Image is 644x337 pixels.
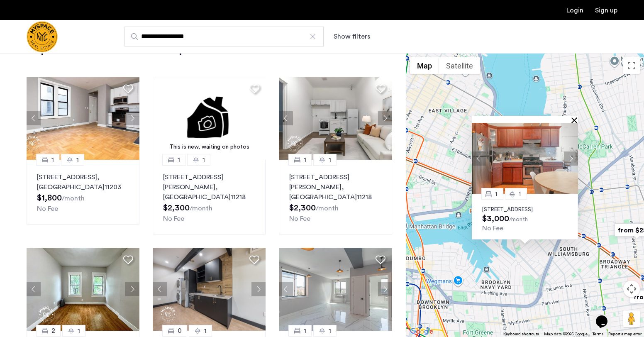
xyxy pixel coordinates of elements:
[279,282,293,296] button: Previous apartment
[573,117,579,123] button: Close
[27,21,58,52] img: logo
[608,331,642,337] a: Report a map error
[564,151,578,166] button: Next apartment
[163,215,184,222] span: No Fee
[595,7,617,14] a: Registration
[329,155,331,165] span: 1
[378,282,392,296] button: Next apartment
[329,326,331,336] span: 1
[289,172,381,202] p: [STREET_ADDRESS][PERSON_NAME] 11218
[27,77,140,160] img: a8b926f1-9a91-4e5e-b036-feb4fe78ee5d_638880945617247159.jpeg
[623,281,640,297] button: Map camera controls
[178,155,180,165] span: 1
[37,172,129,192] p: [STREET_ADDRESS] 11203
[279,77,392,160] img: a8b926f1-9a91-4e5e-b036-feb4fe78ee5d_638850847483284209.jpeg
[163,172,255,202] p: [STREET_ADDRESS][PERSON_NAME] 11218
[544,332,588,336] span: Map data ©2025 Google
[439,57,480,74] button: Show satellite imagery
[51,155,54,165] span: 1
[51,326,55,336] span: 2
[27,248,140,331] img: 8515455b-be52-4141-8a40-4c35d33cf98b_638870814355856179.jpeg
[27,160,139,225] a: 11[STREET_ADDRESS], [GEOGRAPHIC_DATA]11203No Fee
[304,155,306,165] span: 1
[153,248,266,331] img: a8b926f1-9a91-4e5e-b036-feb4fe78ee5d_638897719958967181.jpeg
[495,191,497,197] span: 1
[124,27,324,46] input: Apartment Search
[279,111,293,125] button: Previous apartment
[202,155,205,165] span: 1
[482,225,503,232] span: No Fee
[593,331,603,337] a: Terms (opens in new tab)
[153,77,266,160] img: 1.gif
[163,204,190,212] span: $2,300
[279,160,392,234] a: 11[STREET_ADDRESS][PERSON_NAME], [GEOGRAPHIC_DATA]11218No Fee
[509,217,528,222] sub: /month
[190,205,212,212] sub: /month
[27,21,58,52] a: Cazamio Logo
[251,282,266,296] button: Next apartment
[566,7,583,14] a: Login
[289,215,310,222] span: No Fee
[62,195,85,202] sub: /month
[204,326,207,336] span: 1
[472,151,486,166] button: Previous apartment
[178,326,182,336] span: 0
[27,111,41,125] button: Previous apartment
[125,111,139,125] button: Next apartment
[304,326,306,336] span: 1
[410,57,439,74] button: Show street map
[37,205,58,212] span: No Fee
[408,326,435,337] img: Google
[593,304,619,329] iframe: chat widget
[334,32,370,42] button: Show or hide filters
[472,123,578,194] img: Apartment photo
[503,331,539,337] button: Keyboard shortcuts
[153,282,167,296] button: Previous apartment
[153,77,266,160] a: This is new, waiting on photos
[519,191,521,197] span: 1
[37,194,62,202] span: $1,800
[289,204,316,212] span: $2,300
[78,326,80,336] span: 1
[623,57,640,74] button: Toggle fullscreen view
[27,282,41,296] button: Previous apartment
[153,160,266,234] a: 11[STREET_ADDRESS][PERSON_NAME], [GEOGRAPHIC_DATA]11218No Fee
[157,143,262,151] div: This is new, waiting on photos
[623,310,640,327] button: Drag Pegman onto the map to open Street View
[316,205,339,212] sub: /month
[76,155,79,165] span: 1
[279,248,392,331] img: 1996_638233989275640894.jpeg
[378,111,392,125] button: Next apartment
[482,215,509,223] span: $3,000
[125,282,139,296] button: Next apartment
[482,206,568,213] p: [STREET_ADDRESS]
[408,326,435,337] a: Open this area in Google Maps (opens a new window)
